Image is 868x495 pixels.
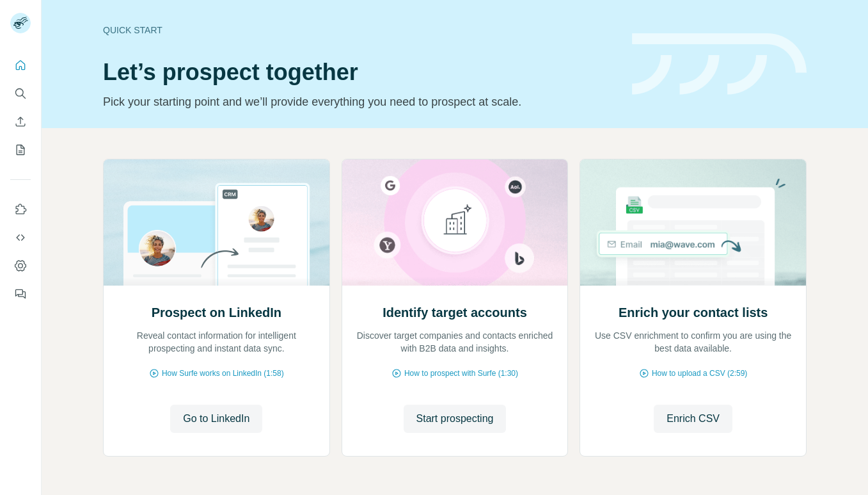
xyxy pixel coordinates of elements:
img: banner [632,33,807,95]
button: Use Surfe API [10,226,31,249]
span: Go to LinkedIn [183,411,249,426]
h1: Let’s prospect together [103,60,617,85]
button: Enrich CSV [10,110,31,133]
h2: Prospect on LinkedIn [152,304,281,321]
p: Pick your starting point and we’ll provide everything you need to prospect at scale. [103,93,617,111]
button: Start prospecting [404,405,507,433]
button: Quick start [10,54,31,77]
p: Reveal contact information for intelligent prospecting and instant data sync. [116,329,317,355]
img: Identify target accounts [342,159,569,286]
button: Feedback [10,282,31,305]
p: Discover target companies and contacts enriched with B2B data and insights. [355,329,555,355]
img: Prospect on LinkedIn [103,159,330,286]
span: Start prospecting [416,411,494,426]
button: Dashboard [10,254,31,277]
button: Go to LinkedIn [170,405,262,433]
span: Enrich CSV [667,411,720,426]
span: How Surfe works on LinkedIn (1:58) [162,368,284,379]
p: Use CSV enrichment to confirm you are using the best data available. [593,329,793,355]
div: Quick start [103,24,617,37]
img: Enrich your contact lists [580,159,807,286]
span: How to prospect with Surfe (1:30) [404,368,518,379]
button: Enrich CSV [654,405,732,433]
h2: Identify target accounts [383,304,527,321]
span: How to upload a CSV (2:59) [652,368,747,379]
button: Search [10,82,31,105]
button: Use Surfe on LinkedIn [10,198,31,221]
h2: Enrich your contact lists [619,304,768,321]
button: My lists [10,138,31,161]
